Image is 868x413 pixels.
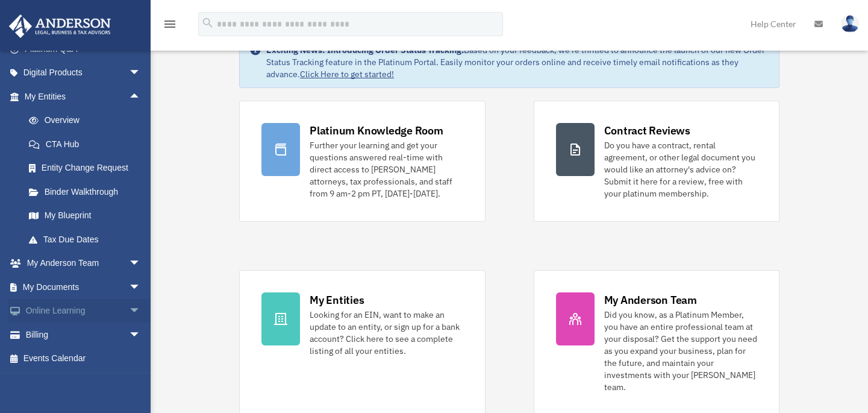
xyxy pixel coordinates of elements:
a: Platinum Knowledge Room Further your learning and get your questions answered real-time with dire... [239,101,485,222]
span: arrow_drop_down [129,323,153,347]
a: Billingarrow_drop_down [8,323,159,347]
a: Binder Walkthrough [17,180,159,204]
span: arrow_drop_down [129,251,153,276]
div: Looking for an EIN, want to make an update to an entity, or sign up for a bank account? Click her... [310,309,463,357]
div: My Anderson Team [604,292,697,307]
div: My Entities [310,292,364,307]
a: CTA Hub [17,132,159,156]
a: Tax Due Dates [17,227,159,251]
a: Digital Productsarrow_drop_down [8,61,159,85]
a: Events Calendar [8,347,159,371]
span: arrow_drop_down [129,299,153,324]
div: Further your learning and get your questions answered real-time with direct access to [PERSON_NAM... [310,139,463,200]
a: My Documentsarrow_drop_down [8,275,159,299]
span: arrow_drop_down [129,275,153,300]
span: arrow_drop_down [129,61,153,86]
a: Overview [17,109,159,133]
i: search [201,16,214,30]
a: My Entitiesarrow_drop_up [8,84,159,109]
i: menu [163,17,177,31]
div: Based on your feedback, we're thrilled to announce the launch of our new Order Status Tracking fe... [266,44,769,80]
img: User Pic [841,15,859,33]
a: Click Here to get started! [300,69,394,80]
img: Anderson Advisors Platinum Portal [5,14,114,38]
div: Platinum Knowledge Room [310,123,443,138]
div: Contract Reviews [604,123,690,138]
a: Contract Reviews Do you have a contract, rental agreement, or other legal document you would like... [534,101,779,222]
div: Did you know, as a Platinum Member, you have an entire professional team at your disposal? Get th... [604,309,757,393]
a: menu [163,21,177,31]
a: Entity Change Request [17,156,159,180]
a: Online Learningarrow_drop_down [8,299,159,323]
div: Do you have a contract, rental agreement, or other legal document you would like an attorney's ad... [604,139,757,200]
span: arrow_drop_up [129,84,153,109]
a: My Anderson Teamarrow_drop_down [8,251,159,276]
a: My Blueprint [17,204,159,228]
